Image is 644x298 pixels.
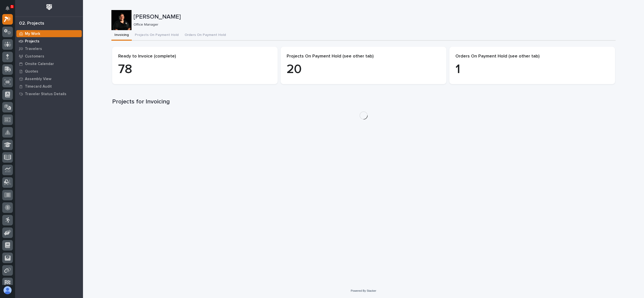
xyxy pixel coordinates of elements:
p: 20 [287,62,440,77]
button: Invoicing [111,30,132,41]
button: Notifications [2,3,13,14]
p: Orders On Payment Hold (see other tab) [455,54,609,59]
img: Workspace Logo [45,3,54,12]
p: 78 [118,62,272,77]
a: Onsite Calendar [15,60,83,68]
a: Timecard Audit [15,83,83,90]
a: Traveler Status Details [15,90,83,98]
button: users-avatar [2,285,13,295]
p: Office Manager [134,23,612,27]
button: Orders On Payment Hold [182,30,229,41]
a: Travelers [15,45,83,52]
p: Onsite Calendar [25,62,54,66]
a: Customers [15,52,83,60]
p: 1 [11,5,13,8]
p: Quotes [25,69,38,74]
p: Assembly View [25,77,51,81]
p: Projects On Payment Hold (see other tab) [287,54,440,59]
p: Timecard Audit [25,84,52,89]
p: Projects [25,39,39,44]
p: [PERSON_NAME] [134,13,614,21]
button: Projects On Payment Hold [132,30,182,41]
p: 1 [455,62,609,77]
p: Travelers [25,47,42,51]
h1: Projects for Invoicing [112,98,615,105]
p: My Work [25,32,40,36]
a: Projects [15,37,83,45]
div: 02. Projects [19,21,44,26]
div: Notifications1 [6,6,13,14]
a: Assembly View [15,75,83,83]
a: Quotes [15,68,83,75]
p: Traveler Status Details [25,92,66,96]
p: Ready to Invoice (complete) [118,54,272,59]
a: My Work [15,30,83,37]
a: Powered By Stacker [351,289,376,292]
p: Customers [25,54,44,59]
